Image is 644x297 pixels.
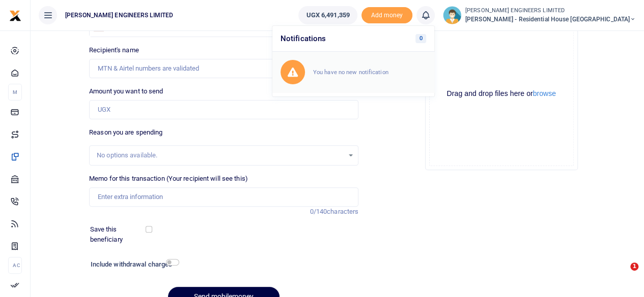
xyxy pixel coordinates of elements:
span: 1 [630,262,638,271]
h6: Notifications [272,26,434,52]
small: You have no new notification [313,69,388,76]
img: logo-small [9,10,21,22]
input: Enter extra information [89,187,358,207]
label: Reason you are spending [89,127,162,138]
span: 0/140 [310,208,327,215]
a: logo-small logo-large logo-large [9,11,21,19]
input: MTN & Airtel numbers are validated [89,59,358,78]
iframe: Intercom live chat [609,262,634,287]
span: [PERSON_NAME] - Residential House [GEOGRAPHIC_DATA] [465,15,636,24]
button: browse [533,90,556,97]
div: No options available. [97,150,344,160]
div: Drag and drop files here or [430,89,573,98]
div: File Uploader [425,18,578,170]
label: Recipient's name [89,45,139,55]
li: M [8,84,22,101]
label: Memo for this transaction (Your recipient will see this) [89,174,248,184]
img: profile-user [443,6,461,24]
span: characters [327,208,358,215]
a: UGX 6,491,359 [298,6,357,24]
label: Amount you want to send [89,86,163,96]
a: profile-user [PERSON_NAME] ENGINEERS LIMITED [PERSON_NAME] - Residential House [GEOGRAPHIC_DATA] [443,6,636,24]
span: Add money [361,7,412,24]
li: Toup your wallet [361,7,412,24]
h6: Include withdrawal charges [91,260,175,269]
input: UGX [89,100,358,119]
small: [PERSON_NAME] ENGINEERS LIMITED [465,7,636,15]
li: Ac [8,257,22,274]
span: UGX 6,491,359 [306,10,349,20]
li: Wallet ballance [294,6,361,24]
span: 0 [415,34,426,43]
span: [PERSON_NAME] ENGINEERS LIMITED [61,11,177,20]
a: You have no new notification [272,52,434,92]
label: Save this beneficiary [90,224,148,244]
a: Add money [361,11,412,18]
